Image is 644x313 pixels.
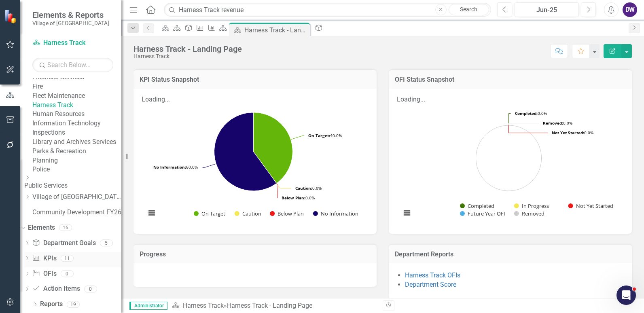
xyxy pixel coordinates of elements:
[32,110,121,119] a: Human Resources
[244,25,308,35] div: Harness Track - Landing Page
[32,10,109,20] span: Elements & Reports
[552,130,584,135] tspan: Not Yet Started:
[61,270,74,277] div: 0
[460,202,494,209] button: Show Completed
[308,133,330,138] tspan: On Target:
[32,165,121,174] a: Police
[84,286,97,292] div: 0
[449,4,489,15] a: Search
[543,120,572,126] text: 0.0%
[67,301,80,308] div: 19
[146,207,157,219] button: View chart menu, Chart
[270,210,304,217] button: Show Below Plan
[153,164,186,170] tspan: No Information:
[552,130,593,135] text: 0.0%
[514,202,549,209] button: Show In Progress
[543,120,563,126] tspan: Removed:
[395,76,626,83] h3: OFI Status Snapshot
[194,210,226,217] button: Show On Target
[24,181,121,190] a: Public Services
[616,286,636,305] iframe: Intercom live chat
[32,20,109,26] small: Village of [GEOGRAPHIC_DATA]
[515,2,579,17] button: Jun-25
[401,207,413,219] button: View chart menu, Chart
[32,137,121,147] a: Library and Archives Services
[32,91,121,101] a: Fleet Maintenance
[405,281,456,288] a: Department Score
[32,208,121,217] a: Community Development FY26
[282,195,315,201] text: 0.0%
[32,101,121,110] a: Harness Track
[253,112,292,183] path: On Target, 2.
[227,302,312,309] div: Harness Track - Landing Page
[142,95,369,104] div: Loading...
[32,192,121,202] a: Village of [GEOGRAPHIC_DATA] FY26
[295,185,312,191] tspan: Caution:
[153,164,198,170] text: 60.0%
[397,95,624,104] div: Loading...
[32,119,121,128] a: Information Technology
[515,110,538,116] tspan: Completed:
[254,152,277,183] path: Below Plan, 0.
[32,239,95,248] a: Department Goals
[623,2,637,17] button: DW
[140,76,371,83] h3: KPI Status Snapshot
[295,185,322,191] text: 0.0%
[395,251,626,258] h3: Department Reports
[308,133,342,138] text: 40.0%
[397,104,621,226] svg: Interactive chart
[214,112,276,191] path: No Information, 3.
[517,5,576,15] div: Jun-25
[32,58,113,72] input: Search Below...
[32,254,56,263] a: KPIs
[514,210,544,217] button: Show Removed
[61,255,74,262] div: 11
[397,104,624,226] div: Chart. Highcharts interactive chart.
[32,128,121,137] a: Inspections
[32,269,56,279] a: OFIs
[142,104,365,226] svg: Interactive chart
[164,3,491,17] input: Search ClearPoint...
[460,210,505,217] button: Show Future Year OFI
[59,224,72,231] div: 16
[235,210,261,217] button: Show Caution
[183,302,224,309] a: Harness Track
[32,82,121,91] a: Fire
[282,195,305,201] tspan: Below Plan:
[32,147,121,156] a: Parks & Recreation
[40,300,63,309] a: Reports
[313,210,358,217] button: Show No Information
[140,251,371,258] h3: Progress
[129,302,167,310] span: Administrator
[28,223,55,233] a: Elements
[405,271,460,279] a: Harness Track OFIs
[4,9,18,23] img: ClearPoint Strategy
[142,104,369,226] div: Chart. Highcharts interactive chart.
[32,38,113,48] a: Harness Track
[133,44,242,53] div: Harness Track - Landing Page
[172,301,377,311] div: »
[568,202,613,209] button: Show Not Yet Started
[515,110,547,116] text: 0.0%
[32,284,80,294] a: Action Items
[100,240,113,247] div: 5
[32,156,121,165] a: Planning
[133,53,242,59] div: Harness Track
